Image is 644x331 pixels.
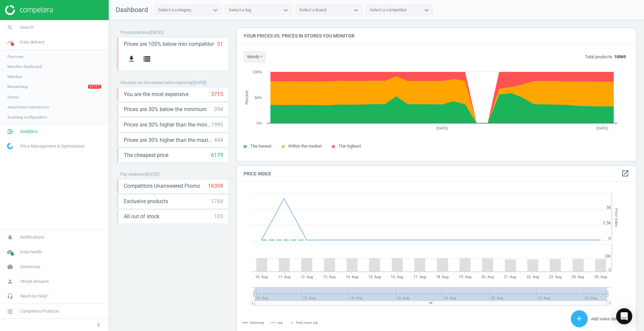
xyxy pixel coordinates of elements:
[299,7,326,13] div: Select a brand
[4,125,16,138] i: pie_chart_outlined
[95,321,103,329] i: chevron_left
[208,182,223,190] div: 16309
[4,231,16,244] i: notifications
[504,275,516,279] tspan: 21. Aug
[211,121,223,129] div: 1990
[4,260,16,273] i: work
[88,85,101,89] span: 97177
[158,7,191,13] div: Select a category
[124,106,207,113] span: Prices are 30% below the minimum
[370,7,407,13] div: Select a competitor
[616,308,632,324] div: Open Intercom Messenger
[124,213,159,220] span: All out of stock
[459,275,471,279] tspan: 19. Aug
[368,275,381,279] tspan: 15. Aug
[145,172,159,177] span: ( [DATE] )
[20,234,44,240] span: Notifications
[192,80,207,85] span: ( [DATE] )
[124,51,139,67] button: get_app
[237,166,636,182] h4: Price Index
[575,315,583,323] i: add
[301,275,313,279] tspan: 12. Aug
[606,205,611,210] text: 5k
[124,182,200,190] span: Competitors Unanswered Promo
[90,321,107,329] button: chevron_left
[120,80,192,85] span: Situation on the market before repricing
[120,172,145,177] span: Pay attention
[603,221,611,225] text: 2.5k
[288,144,322,149] span: Within the market
[120,30,149,35] span: Price protection
[5,5,53,15] img: ajHJNr6hYgQAAAAASUVORK5CYII=
[7,54,23,59] span: Overview
[591,316,619,321] span: Add sales data
[7,143,13,149] img: wGWNvw8QSZomAAAAABJRU5ErkJggg==
[7,84,28,89] span: Rematching
[124,137,214,144] span: Prices are 30% higher than the maximal
[609,268,611,272] text: 0
[211,198,223,205] div: 1764
[20,249,42,255] span: Data health
[124,121,211,129] span: Prices are 30% higher than the minimum
[7,64,42,69] span: Matches dashboard
[20,24,34,30] span: Search
[7,94,19,100] span: Stores
[250,321,264,324] tspan: Unioncoop
[391,275,403,279] tspan: 16. Aug
[614,208,619,227] tspan: Price Index
[124,198,168,205] span: Exclusive products
[255,96,262,100] text: 50%
[436,275,448,279] tspan: 18. Aug
[7,104,49,110] span: Assortment intersection
[124,152,168,159] span: The cheapest price
[244,51,266,63] button: month
[245,90,249,104] tspan: Percent
[127,55,136,63] i: get_app
[338,144,361,149] span: The highest
[124,91,189,98] span: You are the most expensive
[20,308,59,314] span: Competera Products
[253,70,262,74] text: 100%
[549,275,561,279] tspan: 23. Aug
[20,278,49,284] span: Uhood Alnuami
[214,213,223,220] div: 105
[571,310,588,327] button: add
[139,51,155,67] button: storage
[116,6,148,14] span: Dashboard
[214,137,223,144] div: 444
[278,321,282,324] tspan: avg
[278,275,290,279] tspan: 11. Aug
[572,275,584,279] tspan: 24. Aug
[4,21,16,34] i: search
[20,293,48,299] span: Need our help?
[7,74,22,79] span: Matches
[4,246,16,258] i: cloud_done
[217,40,223,48] div: 51
[527,275,539,279] tspan: 22. Aug
[250,144,271,149] span: The lowest
[237,28,636,44] h4: Your prices vs. prices in stores you monitor
[614,54,626,59] b: 18969
[608,236,611,241] text: 0
[143,55,151,63] i: storage
[414,275,426,279] tspan: 17. Aug
[4,290,16,303] i: headset_mic
[7,114,47,120] span: Scanning configuration
[481,275,494,279] tspan: 20. Aug
[436,126,448,130] tspan: [DATE]
[4,36,16,49] i: timeline
[585,54,626,60] p: Total products:
[149,30,163,35] span: ( [DATE] )
[20,129,38,135] span: Analytics
[596,126,608,130] tspan: [DATE]
[605,254,611,258] text: 20k
[346,275,358,279] tspan: 14. Aug
[214,106,223,113] div: 394
[229,7,251,13] div: Select a tag
[20,39,45,45] span: Data delivery
[296,321,318,324] tspan: Pairs count: avg
[621,169,629,178] a: open_in_new
[20,143,85,149] span: Price Management & Optimization
[20,264,40,270] span: Unioncoop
